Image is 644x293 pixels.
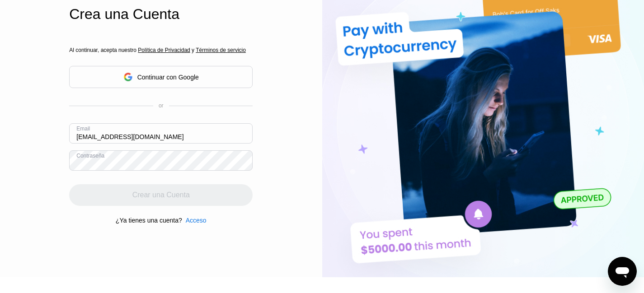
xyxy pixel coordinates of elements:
div: or [159,102,164,109]
span: Términos de servicio [196,47,246,53]
div: Contraseña [76,153,104,159]
div: Acceso [186,217,207,224]
iframe: Botón para iniciar la ventana de mensajería [608,257,637,286]
div: Acceso [182,217,207,224]
div: Continuar con Google [137,74,199,81]
div: Al continuar, acepta nuestro [69,47,253,53]
div: Crea una Cuenta [69,6,253,23]
span: Política de Privacidad [138,47,190,53]
span: y [190,47,196,53]
div: ¿Ya tienes una cuenta? [116,217,182,224]
div: Email [76,126,90,132]
div: Continuar con Google [69,66,253,88]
